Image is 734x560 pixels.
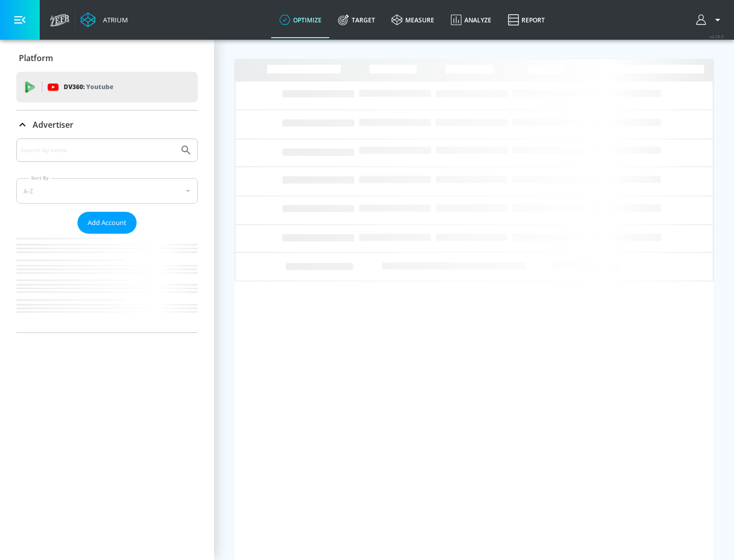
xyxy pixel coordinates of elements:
a: Target [330,2,383,38]
p: Youtube [86,81,113,92]
p: Advertiser [33,119,73,130]
a: measure [383,2,442,38]
a: Analyze [442,2,500,38]
input: Search by name [20,144,175,157]
p: Platform [19,52,53,64]
div: Atrium [99,15,128,24]
a: optimize [271,2,330,38]
a: Atrium [81,12,128,27]
span: v 4.28.0 [710,34,724,39]
div: Advertiser [16,110,198,139]
p: DV360: [64,81,113,93]
div: Advertiser [16,138,198,332]
div: DV360: Youtube [16,72,198,102]
button: Add Account [77,212,137,234]
div: Platform [16,44,198,72]
label: Sort By [29,175,51,181]
div: A-Z [16,178,198,204]
nav: list of Advertiser [16,234,198,332]
a: Report [500,2,553,38]
span: Add Account [88,217,126,229]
